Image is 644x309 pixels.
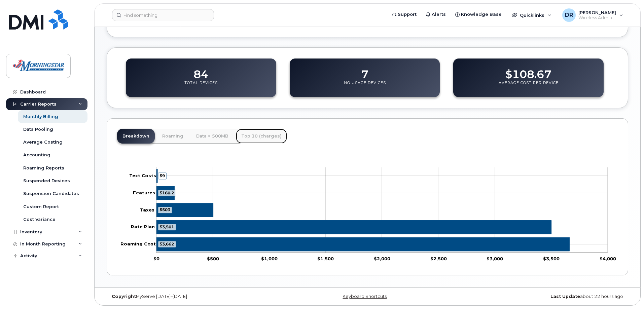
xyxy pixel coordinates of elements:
a: Keyboard Shortcuts [343,294,387,299]
a: Data > 500MB [191,129,234,144]
tspan: Roaming Cost [120,241,156,246]
span: [PERSON_NAME] [578,10,616,15]
tspan: $3,662 [159,241,174,246]
tspan: $1,500 [317,256,334,261]
div: Quicklinks [507,8,556,22]
p: Total Devices [184,80,218,92]
span: Wireless Admin [578,15,616,21]
dd: $108.67 [505,62,551,80]
a: Top 10 (charges) [236,129,287,144]
tspan: $2,500 [430,256,447,261]
tspan: $2,000 [374,256,390,261]
input: Find something... [112,9,214,21]
tspan: $1,000 [261,256,278,261]
div: MyServe [DATE]–[DATE] [107,294,281,299]
dd: 84 [193,62,208,80]
tspan: $3,500 [543,256,560,261]
a: Knowledge Base [451,8,506,21]
a: Support [387,8,421,21]
p: Average Cost Per Device [499,80,559,92]
tspan: $3,000 [487,256,503,261]
tspan: $9 [159,173,165,178]
tspan: $3,501 [159,224,174,229]
span: Knowledge Base [461,11,502,18]
tspan: $160.2 [159,190,174,195]
div: about 22 hours ago [454,294,628,299]
a: Breakdown [117,129,155,144]
div: Don Ryan [558,8,628,22]
tspan: Taxes [140,207,154,212]
span: Quicklinks [520,12,544,18]
tspan: $503 [159,207,170,212]
tspan: Rate Plan [131,224,155,229]
g: Series [156,169,570,251]
span: Alerts [432,11,446,18]
a: Alerts [421,8,451,21]
tspan: Text Costs [129,173,156,178]
dd: 7 [361,62,368,80]
strong: Last Update [550,294,580,299]
span: DR [565,11,573,19]
p: No Usage Devices [344,80,386,92]
strong: Copyright [112,294,136,299]
tspan: $0 [153,256,159,261]
span: Support [398,11,417,18]
tspan: $4,000 [600,256,616,261]
tspan: Features [133,190,155,195]
tspan: $500 [207,256,219,261]
a: Roaming [157,129,189,144]
g: Chart [120,167,616,261]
